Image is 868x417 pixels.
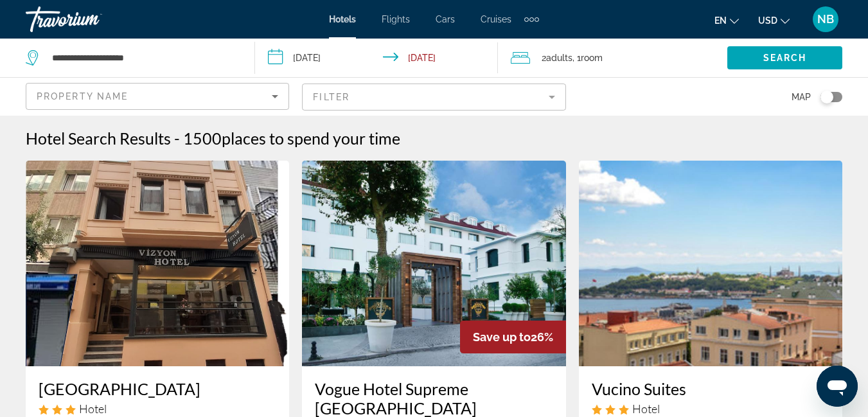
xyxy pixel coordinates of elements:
[524,9,539,30] button: Extra navigation items
[183,129,400,148] h2: 1500
[174,129,180,148] span: -
[473,330,531,344] span: Save up to
[763,53,807,63] span: Search
[222,129,400,148] span: places to spend your time
[481,14,511,24] a: Cruises
[572,49,603,67] span: , 1
[542,49,572,67] span: 2
[329,14,356,24] a: Hotels
[460,321,566,353] div: 26%
[727,46,842,69] button: Search
[592,402,829,416] div: 3 star Hotel
[498,39,727,77] button: Travelers: 2 adults, 0 children
[382,14,410,24] a: Flights
[302,161,565,366] img: Hotel image
[26,3,154,36] a: Travorium
[26,161,289,366] img: Hotel image
[546,53,572,63] span: Adults
[714,15,727,26] span: en
[37,89,278,104] mat-select: Sort by
[714,11,739,30] button: Change language
[79,402,107,416] span: Hotel
[817,366,858,407] iframe: Button to launch messaging window
[37,91,128,102] span: Property Name
[39,379,276,398] a: [GEOGRAPHIC_DATA]
[817,13,834,26] span: NB
[758,11,790,30] button: Change currency
[809,6,842,33] button: User Menu
[758,15,777,26] span: USD
[581,53,603,63] span: Room
[792,88,811,106] span: Map
[632,402,660,416] span: Hotel
[39,402,276,416] div: 3 star Hotel
[579,161,842,366] img: Hotel image
[436,14,455,24] a: Cars
[302,83,565,111] button: Filter
[26,129,171,148] h1: Hotel Search Results
[255,39,497,77] button: Check-in date: Sep 24, 2025 Check-out date: Sep 30, 2025
[811,91,842,103] button: Toggle map
[592,379,829,398] a: Vucino Suites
